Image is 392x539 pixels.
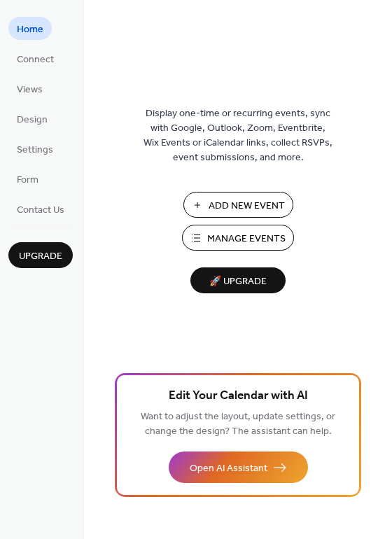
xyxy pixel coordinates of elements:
[209,199,285,213] span: Add New Event
[199,272,277,291] span: 🚀 Upgrade
[8,107,56,130] a: Design
[169,451,308,483] button: Open AI Assistant
[169,386,308,406] span: Edit Your Calendar with AI
[17,143,53,157] span: Settings
[17,113,48,127] span: Design
[8,17,52,40] a: Home
[8,242,73,268] button: Upgrade
[141,407,335,441] span: Want to adjust the layout, update settings, or change the design? The assistant can help.
[190,461,267,476] span: Open AI Assistant
[190,267,286,293] button: 🚀 Upgrade
[8,137,62,160] a: Settings
[207,232,286,246] span: Manage Events
[8,47,62,70] a: Connect
[17,203,64,218] span: Contact Us
[143,106,332,165] span: Display one-time or recurring events, sync with Google, Outlook, Zoom, Eventbrite, Wix Events or ...
[19,249,62,264] span: Upgrade
[17,83,43,97] span: Views
[182,225,294,251] button: Manage Events
[17,52,54,67] span: Connect
[183,192,293,218] button: Add New Event
[8,77,51,100] a: Views
[17,22,43,37] span: Home
[8,197,73,220] a: Contact Us
[17,173,38,188] span: Form
[8,167,47,190] a: Form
